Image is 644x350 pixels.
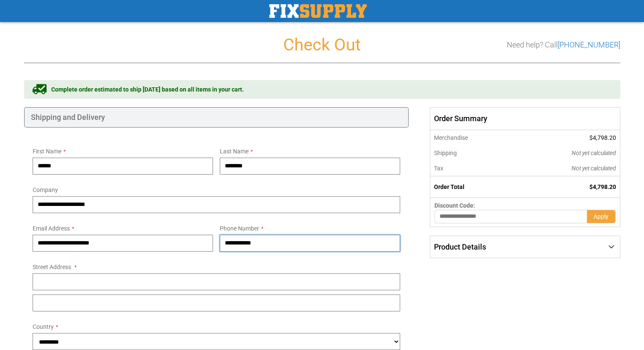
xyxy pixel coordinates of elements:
[589,183,616,190] span: $4,798.20
[33,225,70,232] span: Email Address
[434,150,457,156] span: Shipping
[434,242,486,251] span: Product Details
[587,210,616,223] button: Apply
[24,107,409,128] div: Shipping and Delivery
[33,323,54,330] span: Country
[430,161,514,176] th: Tax
[507,41,620,49] h3: Need help? Call
[269,4,367,18] img: Fix Industrial Supply
[572,165,616,172] span: Not yet calculated
[269,4,367,18] a: store logo
[434,202,475,209] span: Discount Code:
[220,225,259,232] span: Phone Number
[558,40,620,49] a: [PHONE_NUMBER]
[220,148,249,155] span: Last Name
[33,264,71,270] span: Street Address
[434,183,464,190] strong: Order Total
[24,36,620,54] h1: Check Out
[430,107,620,130] span: Order Summary
[430,130,514,145] th: Merchandise
[572,150,616,156] span: Not yet calculated
[33,148,61,155] span: First Name
[51,85,244,94] span: Complete order estimated to ship [DATE] based on all items in your cart.
[589,134,616,141] span: $4,798.20
[594,213,608,220] span: Apply
[33,186,58,193] span: Company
